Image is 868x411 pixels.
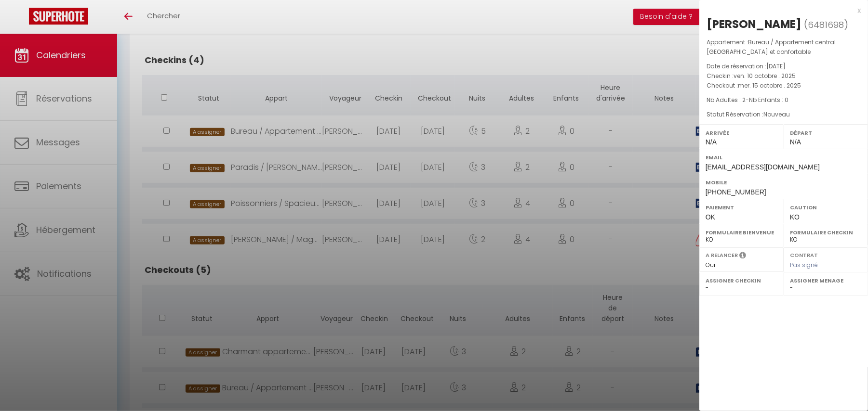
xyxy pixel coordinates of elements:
p: Statut Réservation : [707,110,861,119]
label: Contrat [790,251,818,257]
label: Mobile [706,178,862,187]
label: Caution [790,203,862,212]
span: [DATE] [766,62,786,70]
span: KO [790,213,800,221]
span: Bureau / Appartement central [GEOGRAPHIC_DATA] et confortable [707,38,836,56]
label: Départ [790,128,862,138]
div: x [699,5,861,16]
label: Email [706,153,862,162]
span: ( ) [804,18,848,31]
label: Formulaire Bienvenue [706,228,777,237]
span: N/A [706,138,717,146]
label: A relancer [706,251,738,259]
label: Paiement [706,203,777,212]
span: Nb Adultes : 2 [707,96,746,104]
p: Date de réservation : [707,62,861,71]
p: Checkout : [707,81,861,90]
p: Checkin : [707,71,861,81]
label: Assigner Menage [790,276,862,285]
span: [EMAIL_ADDRESS][DOMAIN_NAME] [706,163,820,171]
span: OK [706,213,715,221]
span: ven. 10 octobre . 2025 [734,72,796,80]
label: Arrivée [706,128,777,138]
span: Nouveau [763,110,790,118]
p: Appartement : [707,38,861,57]
span: Nb Enfants : 0 [749,96,788,104]
span: N/A [790,138,801,146]
i: Sélectionner OUI si vous souhaiter envoyer les séquences de messages post-checkout [739,251,746,262]
p: - [707,95,861,105]
span: [PHONE_NUMBER] [706,188,766,196]
div: [PERSON_NAME] [707,16,801,32]
span: Pas signé [790,261,818,269]
span: 6481698 [808,19,844,31]
label: Formulaire Checkin [790,228,862,237]
span: mer. 15 octobre . 2025 [738,81,801,90]
label: Assigner Checkin [706,276,777,285]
